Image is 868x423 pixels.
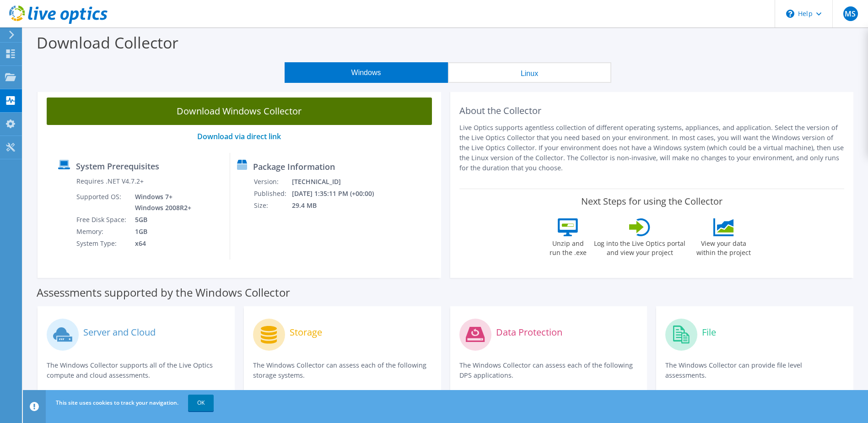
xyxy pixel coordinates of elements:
[665,360,844,380] p: The Windows Collector can provide file level assessments.
[253,188,291,200] td: Published:
[83,328,156,337] label: Server and Cloud
[76,162,159,171] label: System Prerequisites
[37,288,290,297] label: Assessments supported by the Windows Collector
[47,98,432,125] a: Download Windows Collector
[37,32,178,53] label: Download Collector
[291,200,386,211] td: 29.4 MB
[128,214,193,226] td: 5GB
[459,360,638,380] p: The Windows Collector can assess each of the following DPS applications.
[128,191,193,214] td: Windows 7+ Windows 2008R2+
[459,123,845,173] p: Live Optics supports agentless collection of different operating systems, appliances, and applica...
[76,226,128,238] td: Memory:
[843,6,858,21] span: MS
[76,214,128,226] td: Free Disk Space:
[47,360,226,380] p: The Windows Collector supports all of the Live Optics compute and cloud assessments.
[702,328,716,337] label: File
[76,238,128,249] td: System Type:
[76,191,128,214] td: Supported OS:
[56,399,178,407] span: This site uses cookies to track your navigation.
[496,328,562,337] label: Data Protection
[128,226,193,238] td: 1GB
[581,196,722,207] label: Next Steps for using the Collector
[128,238,193,249] td: x64
[593,236,686,257] label: Log into the Live Optics portal and view your project
[197,131,281,141] a: Download via direct link
[459,105,845,116] h2: About the Collector
[290,328,322,337] label: Storage
[76,177,144,186] label: Requires .NET V4.7.2+
[188,395,214,411] a: OK
[786,10,794,18] svg: \n
[291,176,386,188] td: [TECHNICAL_ID]
[285,62,448,83] button: Windows
[690,236,756,257] label: View your data within the project
[253,162,335,171] label: Package Information
[253,200,291,211] td: Size:
[448,62,611,83] button: Linux
[547,236,589,257] label: Unzip and run the .exe
[253,360,432,380] p: The Windows Collector can assess each of the following storage systems.
[253,176,291,188] td: Version:
[291,188,386,200] td: [DATE] 1:35:11 PM (+00:00)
